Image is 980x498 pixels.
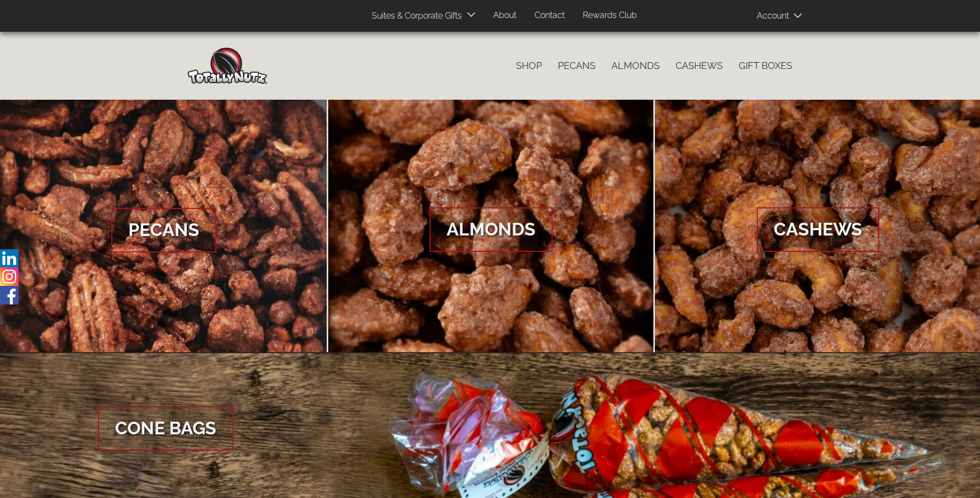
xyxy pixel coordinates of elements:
[364,6,465,27] a: Suites & Corporate Gifts
[111,208,216,252] span: Pecans
[603,55,668,77] a: Almonds
[508,55,550,77] a: Shop
[757,207,879,252] span: Cashews
[527,5,573,26] a: Contact
[731,55,800,77] a: Gift Boxes
[668,55,731,77] a: Cashews
[328,100,654,353] a: Almonds
[485,5,524,26] a: About
[188,48,267,84] img: Home
[430,207,553,252] span: Almonds
[550,55,603,77] a: Pecans
[98,406,233,451] span: Cone Bags
[575,5,645,26] a: Rewards Club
